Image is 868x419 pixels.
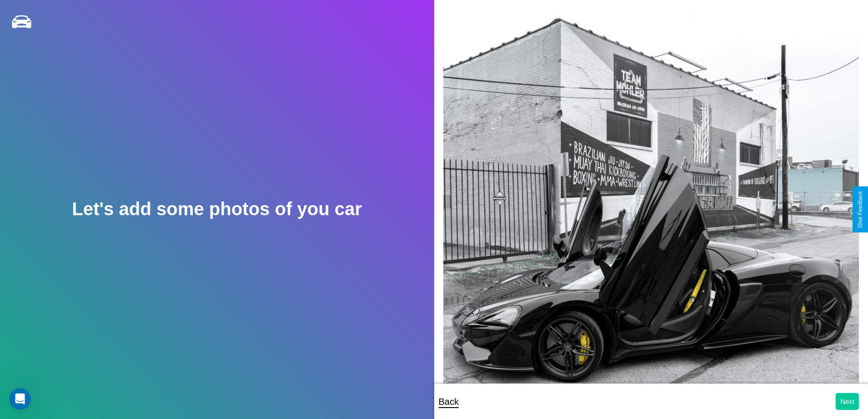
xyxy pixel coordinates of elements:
[836,393,859,410] button: Next
[72,199,362,219] h2: Let's add some photos of you car
[9,388,31,410] iframe: Intercom live chat
[439,393,459,410] p: Back
[443,9,859,400] img: posted
[857,191,863,228] div: Give Feedback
